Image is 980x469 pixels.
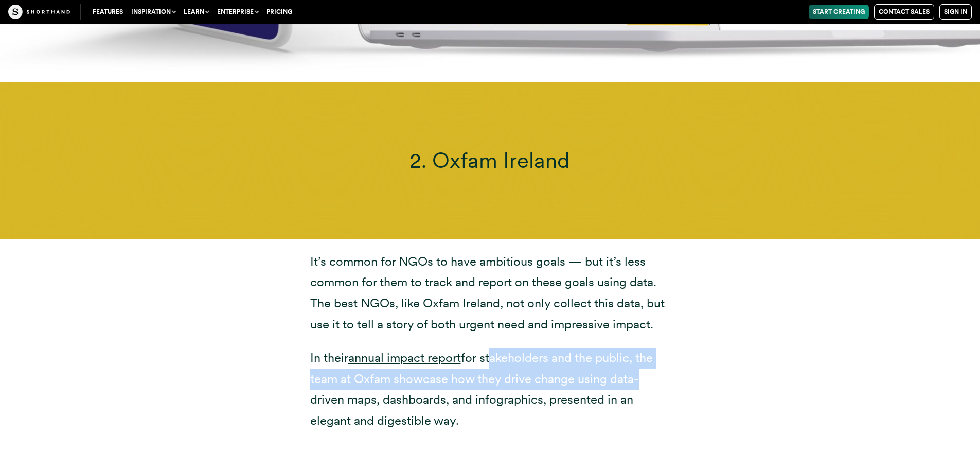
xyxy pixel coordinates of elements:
a: Pricing [262,5,296,19]
a: Contact Sales [874,4,934,20]
img: The Craft [8,5,70,19]
p: In their for stakeholders and the public, the team at Oxfam showcase how they drive change using ... [310,348,670,431]
span: 2. Oxfam Ireland [409,147,570,173]
button: Inspiration [127,5,180,19]
button: Enterprise [213,5,262,19]
p: It’s common for NGOs to have ambitious goals — but it’s less common for them to track and report ... [310,251,670,335]
a: Sign in [939,4,972,20]
a: Features [88,5,127,19]
a: annual impact report [348,350,461,365]
button: Learn [180,5,213,19]
a: Start Creating [809,5,869,19]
